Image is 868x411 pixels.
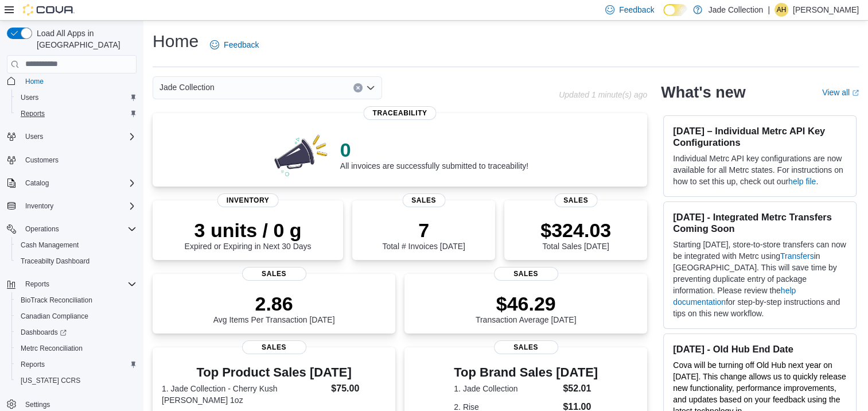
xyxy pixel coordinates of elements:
[16,374,137,387] span: Washington CCRS
[2,129,141,145] button: Users
[25,280,49,289] span: Reports
[16,254,94,268] a: Traceabilty Dashboard
[213,292,335,315] p: 2.86
[16,325,71,339] a: Dashboards
[21,328,67,337] span: Dashboards
[11,106,141,122] button: Reports
[454,366,598,379] h3: Top Brand Sales [DATE]
[476,292,577,324] div: Transaction Average [DATE]
[21,312,88,321] span: Canadian Compliance
[21,277,54,291] button: Reports
[25,201,53,211] span: Inventory
[21,360,45,369] span: Reports
[663,16,664,17] span: Dark Mode
[16,293,97,307] a: BioTrack Reconciliation
[16,309,137,323] span: Canadian Compliance
[224,39,259,51] span: Feedback
[21,344,83,353] span: Metrc Reconciliation
[353,83,363,92] button: Clear input
[673,153,847,187] p: Individual Metrc API key configurations are now available for all Metrc states. For instructions ...
[494,340,558,354] span: Sales
[25,156,59,165] span: Customers
[242,340,306,354] span: Sales
[25,77,44,86] span: Home
[21,176,53,190] button: Catalog
[673,125,847,148] h3: [DATE] – Individual Metrc API Key Configurations
[402,193,445,207] span: Sales
[16,358,137,371] span: Reports
[21,199,58,213] button: Inventory
[21,222,64,236] button: Operations
[21,153,137,167] span: Customers
[21,176,137,190] span: Catalog
[16,91,43,104] a: Users
[21,130,48,144] button: Users
[21,75,48,88] a: Home
[162,383,326,406] dt: 1. Jade Collection - Cherry Kush [PERSON_NAME] 1oz
[213,292,335,324] div: Avg Items Per Transaction [DATE]
[21,130,137,144] span: Users
[331,382,386,396] dd: $75.00
[159,80,215,94] span: Jade Collection
[21,397,137,411] span: Settings
[2,152,141,168] button: Customers
[540,219,611,251] div: Total Sales [DATE]
[16,238,137,252] span: Cash Management
[205,33,263,56] a: Feedback
[11,253,141,269] button: Traceabilty Dashboard
[2,73,141,90] button: Home
[11,292,141,308] button: BioTrack Reconciliation
[673,239,847,319] p: Starting [DATE], store-to-store transfers can now be integrated with Metrc using in [GEOGRAPHIC_D...
[21,296,92,305] span: BioTrack Reconciliation
[382,219,465,242] p: 7
[153,30,198,53] h1: Home
[21,93,38,102] span: Users
[11,356,141,373] button: Reports
[21,241,79,250] span: Cash Management
[32,28,137,51] span: Load All Apps in [GEOGRAPHIC_DATA]
[11,373,141,389] button: [US_STATE] CCRS
[16,358,49,371] a: Reports
[21,199,137,213] span: Inventory
[21,277,137,291] span: Reports
[2,198,141,214] button: Inventory
[673,211,847,234] h3: [DATE] - Integrated Metrc Transfers Coming Soon
[11,237,141,253] button: Cash Management
[11,308,141,324] button: Canadian Compliance
[21,222,137,236] span: Operations
[2,221,141,237] button: Operations
[25,132,43,141] span: Users
[663,4,687,16] input: Dark Mode
[185,219,312,242] p: 3 units / 0 g
[21,74,137,88] span: Home
[185,219,312,251] div: Expired or Expiring in Next 30 Days
[852,90,859,96] svg: External link
[708,3,763,17] p: Jade Collection
[454,383,558,394] dt: 1. Jade Collection
[382,219,465,251] div: Total # Invoices [DATE]
[21,257,89,266] span: Traceabilty Dashboard
[16,309,93,323] a: Canadian Compliance
[364,106,437,120] span: Traceability
[271,131,331,177] img: 0
[21,153,63,167] a: Customers
[25,400,50,409] span: Settings
[777,3,787,17] span: AH
[476,292,577,315] p: $46.29
[540,219,611,242] p: $324.03
[16,374,85,387] a: [US_STATE] CCRS
[2,276,141,292] button: Reports
[11,90,141,106] button: Users
[673,286,796,307] a: help documentation
[16,342,137,355] span: Metrc Reconciliation
[16,342,87,355] a: Metrc Reconciliation
[774,3,788,17] div: Andrea Henline
[242,267,306,281] span: Sales
[16,107,49,121] a: Reports
[559,90,647,99] p: Updated 1 minute(s) ago
[780,251,814,261] a: Transfers
[554,193,597,207] span: Sales
[340,138,528,170] div: All invoices are successfully submitted to traceability!
[21,376,80,385] span: [US_STATE] CCRS
[793,3,859,17] p: [PERSON_NAME]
